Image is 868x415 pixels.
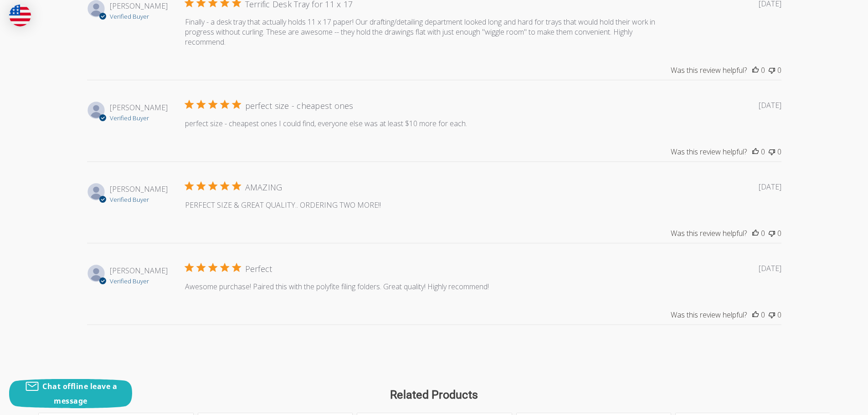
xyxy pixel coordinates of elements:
button: This review was helpful [752,147,759,157]
h2: Related Products [38,386,830,404]
span: Verified Buyer [110,12,149,20]
div: Was this review helpful? [671,147,747,157]
span: Verified Buyer [110,195,149,204]
h3: AMAZING [245,182,282,193]
span: Verified Buyer [110,277,149,285]
span: Chat offline leave a message [42,381,117,406]
span: MaryJo K. [110,266,168,276]
div: 0 [761,147,765,157]
div: Was this review helpful? [671,228,747,238]
button: Chat offline leave a message [9,379,132,408]
div: 0 [761,65,765,75]
div: 0 [777,228,781,238]
button: This review was not helpful [769,65,775,75]
button: This review was not helpful [769,147,775,157]
div: [DATE] [759,100,781,110]
div: 5 out of 5 stars [185,263,241,272]
h3: Perfect [245,263,272,274]
img: duty and tax information for United States [9,5,31,26]
div: 0 [761,310,765,320]
div: Was this review helpful? [671,65,747,75]
div: Was this review helpful? [671,310,747,320]
div: [DATE] [759,263,781,273]
div: [DATE] [759,182,781,192]
div: 0 [777,65,781,75]
button: This review was not helpful [769,310,775,320]
span: Jada R. [110,184,168,194]
button: This review was not helpful [769,228,775,238]
button: This review was helpful [752,228,759,238]
div: 0 [761,228,765,238]
div: 0 [777,310,781,320]
span: Melissa W. [110,1,168,11]
div: 5 out of 5 stars [185,182,241,190]
button: This review was helpful [752,310,759,320]
div: 0 [777,147,781,157]
button: This review was helpful [752,65,759,75]
span: Cheryl B. [110,102,168,113]
div: 5 out of 5 stars [185,100,241,108]
span: Verified Buyer [110,114,149,122]
h3: perfect size - cheapest ones [245,100,354,111]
